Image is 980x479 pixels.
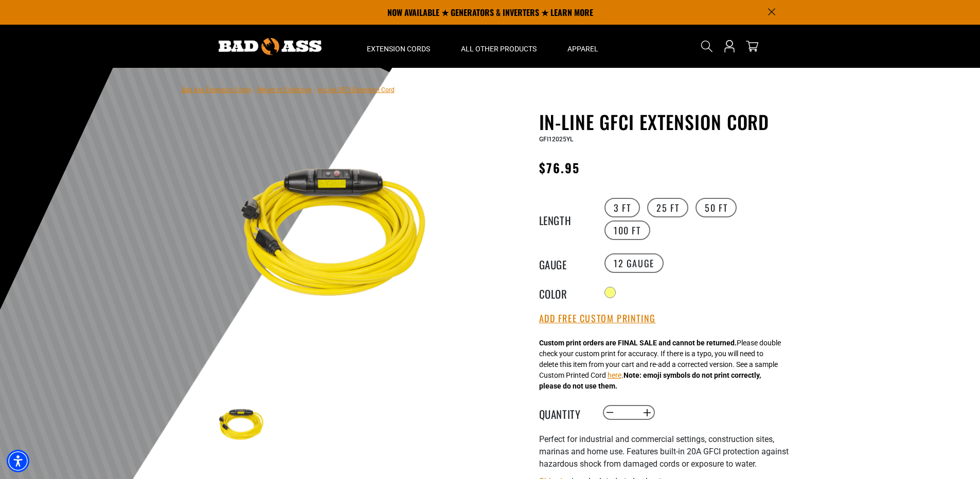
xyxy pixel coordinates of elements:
[539,212,591,226] legend: Length
[257,86,312,94] a: Return to Collection
[744,40,760,52] a: cart
[539,339,737,347] strong: Custom print orders are FINAL SALE and cannot be returned.
[608,370,621,381] button: here
[539,313,656,324] button: Add Free Custom Printing
[539,434,789,469] span: Perfect for industrial and commercial settings, construction sites, marinas and home use. Feature...
[446,25,552,68] summary: All Other Products
[539,286,591,299] legend: Color
[539,256,591,270] legend: Gauge
[182,83,395,96] nav: breadcrumbs
[182,86,251,94] a: Bad Ass Extension Cords
[696,198,737,217] label: 50 FT
[539,158,580,177] span: $76.95
[539,406,591,419] label: Quantity
[539,371,761,390] strong: Note: emoji symbols do not print correctly, please do not use them.
[647,198,688,217] label: 25 FT
[219,38,322,55] img: Bad Ass Extension Cords
[318,86,395,94] span: In-Line GFCI Extension Cord
[212,396,272,455] img: Yellow
[539,111,791,133] h1: In-Line GFCI Extension Cord
[539,136,573,143] span: GFI12025YL
[351,25,446,68] summary: Extension Cords
[253,86,255,94] span: ›
[721,25,738,68] a: Open this option
[461,44,537,53] span: All Other Products
[552,25,614,68] summary: Apparel
[567,44,598,53] span: Apparel
[604,253,664,273] label: 12 Gauge
[7,450,29,472] div: Accessibility Menu
[604,198,640,217] label: 3 FT
[367,44,430,53] span: Extension Cords
[604,220,650,240] label: 100 FT
[699,38,715,54] summary: Search
[539,338,781,392] div: Please double check your custom print for accuracy. If there is a typo, you will need to delete t...
[314,86,316,94] span: ›
[212,113,460,361] img: Yellow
